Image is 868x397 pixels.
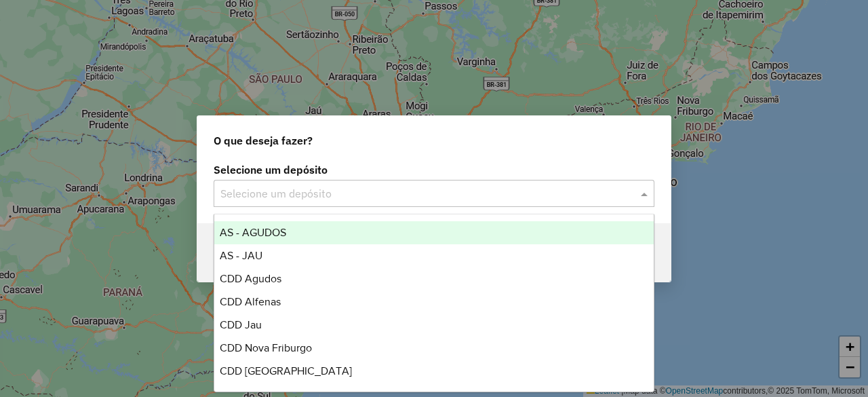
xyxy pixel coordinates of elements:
span: CDD Agudos [220,273,281,284]
ng-dropdown-panel: Options list [214,214,654,392]
span: CDD Nova Friburgo [220,342,312,354]
span: CDD [GEOGRAPHIC_DATA] [220,365,352,377]
span: AS - AGUDOS [220,227,286,238]
span: O que deseja fazer? [214,132,313,149]
span: CDD Jau [220,319,262,330]
label: Selecione um depósito [214,162,654,178]
span: CDD Alfenas [220,296,281,307]
span: AS - JAU [220,250,262,261]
